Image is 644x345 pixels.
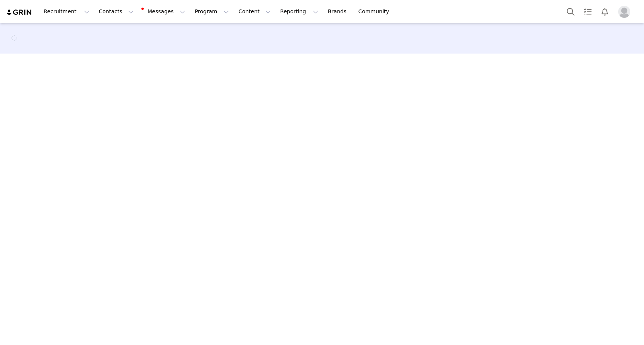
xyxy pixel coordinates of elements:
[618,6,630,18] img: placeholder-profile.jpg
[562,3,579,20] button: Search
[323,3,353,20] a: Brands
[94,3,138,20] button: Contacts
[596,3,613,20] button: Notifications
[234,3,275,20] button: Content
[190,3,233,20] button: Program
[6,9,33,16] img: grin logo
[39,3,94,20] button: Recruitment
[138,3,190,20] button: Messages
[354,3,397,20] a: Community
[579,3,596,20] a: Tasks
[276,3,323,20] button: Reporting
[614,6,638,18] button: Profile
